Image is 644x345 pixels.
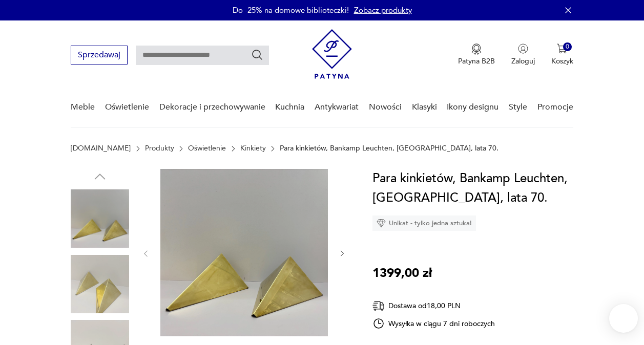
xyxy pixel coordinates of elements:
[551,44,573,66] button: 0Koszyk
[458,44,495,66] button: Patyna B2B
[458,56,495,66] p: Patyna B2B
[159,88,265,127] a: Dekoracje i przechowywanie
[563,42,572,51] div: 0
[372,299,385,312] img: Ikona dostawy
[160,169,328,336] img: Zdjęcie produktu Para kinkietów, Bankamp Leuchten, Niemcy, lata 70.
[71,189,129,248] img: Zdjęcie produktu Para kinkietów, Bankamp Leuchten, Niemcy, lata 70.
[447,88,498,127] a: Ikony designu
[71,255,129,313] img: Zdjęcie produktu Para kinkietów, Bankamp Leuchten, Niemcy, lata 70.
[240,144,266,153] a: Kinkiety
[458,44,495,66] a: Ikona medaluPatyna B2B
[315,88,359,127] a: Antykwariat
[71,52,128,59] a: Sprzedawaj
[105,88,149,127] a: Oświetlenie
[511,56,535,66] p: Zaloguj
[551,56,573,66] p: Koszyk
[251,49,263,61] button: Szukaj
[412,88,437,127] a: Klasyki
[372,299,495,312] div: Dostawa od 18,00 PLN
[233,5,349,15] p: Do -25% na domowe biblioteczki!
[280,144,498,153] p: Para kinkietów, Bankamp Leuchten, [GEOGRAPHIC_DATA], lata 70.
[312,29,352,79] img: Patyna - sklep z meblami i dekoracjami vintage
[372,169,573,208] h1: Para kinkietów, Bankamp Leuchten, [GEOGRAPHIC_DATA], lata 70.
[71,144,131,153] a: [DOMAIN_NAME]
[188,144,226,153] a: Oświetlenie
[557,44,567,54] img: Ikona koszyka
[71,46,128,64] button: Sprzedawaj
[511,44,535,66] button: Zaloguj
[145,144,174,153] a: Produkty
[369,88,402,127] a: Nowości
[71,88,95,127] a: Meble
[354,5,412,15] a: Zobacz produkty
[518,44,528,54] img: Ikonka użytkownika
[537,88,573,127] a: Promocje
[609,304,638,333] iframe: Smartsupp widget button
[377,219,386,228] img: Ikona diamentu
[471,44,482,55] img: Ikona medalu
[275,88,304,127] a: Kuchnia
[372,215,476,231] div: Unikat - tylko jedna sztuka!
[509,88,527,127] a: Style
[372,317,495,330] div: Wysyłka w ciągu 7 dni roboczych
[372,264,432,283] p: 1399,00 zł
